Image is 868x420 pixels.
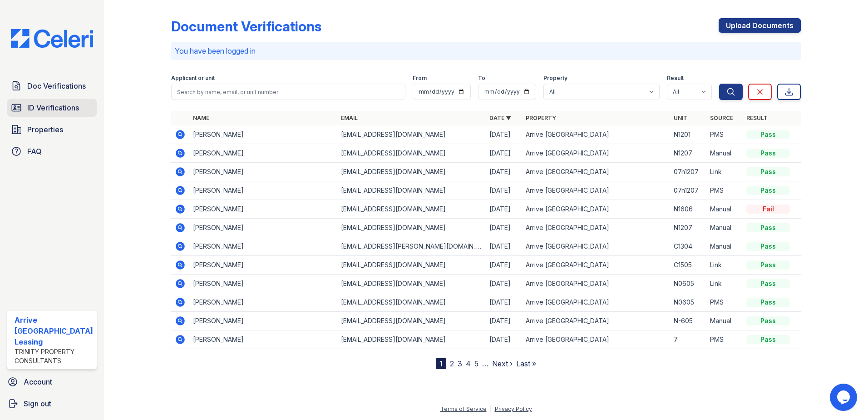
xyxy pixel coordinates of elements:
td: Arrive [GEOGRAPHIC_DATA] [522,125,671,144]
td: Link [706,163,743,181]
td: [EMAIL_ADDRESS][DOMAIN_NAME] [337,256,486,275]
td: [PERSON_NAME] [189,237,338,256]
td: [PERSON_NAME] [189,125,338,144]
iframe: chat widget [830,384,859,411]
a: ID Verifications [7,99,97,117]
td: N1207 [670,144,706,163]
td: PMS [706,125,743,144]
td: [EMAIL_ADDRESS][DOMAIN_NAME] [337,125,486,144]
td: [PERSON_NAME] [189,293,338,312]
td: N0605 [670,275,706,293]
a: FAQ [7,142,97,160]
label: Property [543,75,567,82]
td: [EMAIL_ADDRESS][DOMAIN_NAME] [337,275,486,293]
div: Trinity Property Consultants [15,347,93,365]
a: Terms of Service [440,405,487,412]
td: N1207 [670,219,706,237]
td: [PERSON_NAME] [189,330,338,349]
td: [PERSON_NAME] [189,181,338,200]
td: [DATE] [486,256,522,275]
td: Arrive [GEOGRAPHIC_DATA] [522,237,671,256]
a: 4 [466,359,471,368]
td: [DATE] [486,181,522,200]
td: Manual [706,219,743,237]
td: Manual [706,200,743,219]
td: [PERSON_NAME] [189,200,338,219]
td: Arrive [GEOGRAPHIC_DATA] [522,219,671,237]
a: Properties [7,120,97,139]
td: [PERSON_NAME] [189,275,338,293]
a: Account [4,373,100,391]
a: Name [193,115,209,121]
label: To [478,75,485,82]
td: [EMAIL_ADDRESS][DOMAIN_NAME] [337,200,486,219]
td: N-605 [670,312,706,330]
td: [PERSON_NAME] [189,219,338,237]
div: Pass [746,316,790,325]
button: Sign out [4,395,100,413]
td: [DATE] [486,330,522,349]
td: [PERSON_NAME] [189,256,338,275]
td: PMS [706,330,743,349]
td: Arrive [GEOGRAPHIC_DATA] [522,256,671,275]
div: Pass [746,242,790,251]
td: 07n1207 [670,163,706,181]
td: [PERSON_NAME] [189,144,338,163]
td: N0605 [670,293,706,312]
span: FAQ [27,146,42,157]
td: [DATE] [486,275,522,293]
td: PMS [706,181,743,200]
td: Arrive [GEOGRAPHIC_DATA] [522,275,671,293]
td: [PERSON_NAME] [189,312,338,330]
td: [EMAIL_ADDRESS][DOMAIN_NAME] [337,219,486,237]
span: Properties [27,124,63,135]
input: Search by name, email, or unit number [171,84,406,100]
td: N1606 [670,200,706,219]
td: [DATE] [486,163,522,181]
td: PMS [706,293,743,312]
img: CE_Logo_Blue-a8612792a0a2168367f1c8372b55b34899dd931a85d93a1a3d3e32e68fde9ad4.png [4,29,100,48]
td: [EMAIL_ADDRESS][DOMAIN_NAME] [337,293,486,312]
a: Unit [674,115,687,121]
div: | [490,405,492,412]
a: Upload Documents [719,18,801,33]
div: Pass [746,260,790,270]
a: Source [710,115,733,121]
td: Arrive [GEOGRAPHIC_DATA] [522,200,671,219]
span: Sign out [24,398,51,409]
td: [EMAIL_ADDRESS][DOMAIN_NAME] [337,181,486,200]
td: 7 [670,330,706,349]
td: [EMAIL_ADDRESS][DOMAIN_NAME] [337,163,486,181]
td: [EMAIL_ADDRESS][PERSON_NAME][DOMAIN_NAME] [337,237,486,256]
td: [DATE] [486,237,522,256]
label: Result [667,75,684,82]
div: Fail [746,205,790,214]
td: [DATE] [486,125,522,144]
td: [EMAIL_ADDRESS][DOMAIN_NAME] [337,312,486,330]
label: Applicant or unit [171,75,215,82]
td: Arrive [GEOGRAPHIC_DATA] [522,330,671,349]
div: Pass [746,335,790,344]
td: 07n1207 [670,181,706,200]
td: [EMAIL_ADDRESS][DOMAIN_NAME] [337,330,486,349]
a: Last » [516,359,536,368]
div: Pass [746,167,790,176]
div: Arrive [GEOGRAPHIC_DATA] Leasing [15,315,93,347]
span: … [482,358,488,369]
div: Pass [746,298,790,307]
div: Pass [746,186,790,195]
a: Date ▼ [489,115,511,121]
label: From [413,75,427,82]
td: Manual [706,237,743,256]
td: N1201 [670,125,706,144]
div: Pass [746,130,790,139]
td: [EMAIL_ADDRESS][DOMAIN_NAME] [337,144,486,163]
div: Pass [746,223,790,232]
td: Manual [706,144,743,163]
span: Account [24,376,52,387]
td: Arrive [GEOGRAPHIC_DATA] [522,312,671,330]
td: [DATE] [486,293,522,312]
div: Pass [746,149,790,158]
span: ID Verifications [27,102,79,113]
div: 1 [436,358,446,369]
